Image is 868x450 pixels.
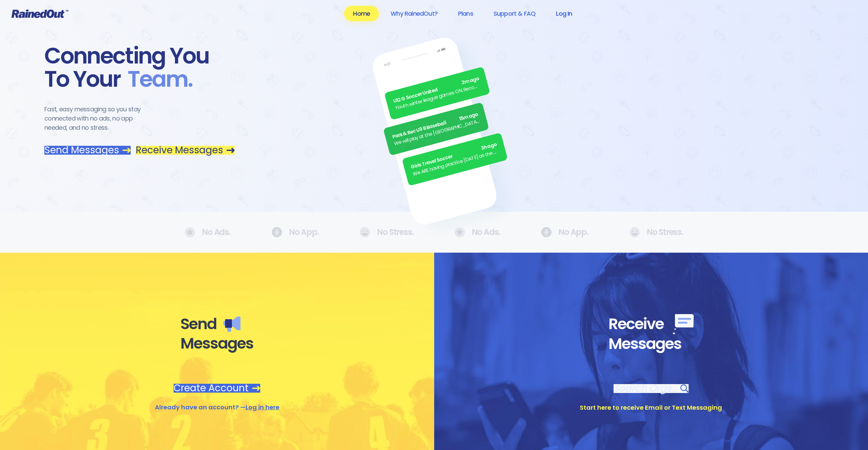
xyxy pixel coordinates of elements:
div: Girls Travel Soccer [410,141,498,171]
a: Log in here [246,403,279,411]
div: Messages [180,334,253,353]
img: Receive messages [673,314,694,334]
a: Home [344,6,379,21]
img: No Ads. [455,227,465,238]
div: No App. [541,227,588,237]
img: No Ads. [629,227,640,237]
div: No Ads. [185,227,231,238]
a: Create Account [174,384,260,393]
div: Start here to receive Email or Text Messaging [580,403,722,412]
a: Log In [547,6,581,21]
div: Fast, easy messaging so you stay connected with no ads, no app needed, and no stress. [44,104,153,132]
img: No Ads. [359,227,370,237]
span: 15m ago [458,111,479,123]
a: Support & FAQ [485,6,544,21]
div: U12 G Soccer United [393,75,480,105]
a: Plans [449,6,482,21]
div: No Ads. [455,227,500,238]
div: Already have an account? — [155,403,279,412]
a: Why RainedOut? [382,6,446,21]
a: Receive Messages [136,146,235,155]
div: We ARE having practice [DATE] as the sun is finally out. [412,148,500,178]
div: Messages [608,334,694,353]
span: 3h ago [480,141,498,152]
img: No Ads. [271,227,282,237]
img: No Ads. [185,227,195,238]
div: No Stress. [359,227,413,237]
span: Team . [121,68,192,91]
div: Youth winter league games ON. Recommend running shoes/sneakers for players as option for footwear. [394,82,482,112]
span: 2m ago [461,75,480,87]
a: Search Orgs… [614,384,689,393]
div: Send [180,314,253,334]
div: Receive [608,314,694,334]
img: Send messages [223,317,240,332]
a: Send Messages [44,146,131,155]
div: Connecting You To Your [44,44,235,91]
img: No Ads. [541,227,551,237]
div: We will play at the [GEOGRAPHIC_DATA]. Wear white, be at the field by 5pm. [393,117,481,147]
div: No Stress. [629,227,683,237]
div: No App. [271,227,319,237]
div: Park & Rec U9 B Baseball [392,111,479,141]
